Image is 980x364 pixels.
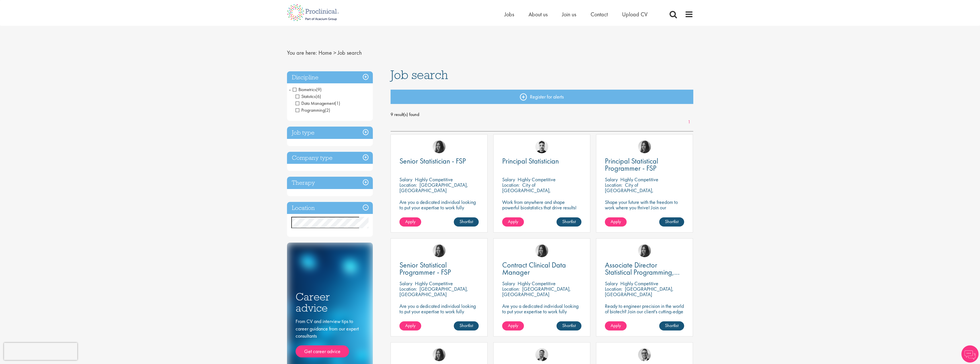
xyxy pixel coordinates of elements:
[296,107,325,113] span: Programming
[605,199,684,221] p: Shape your future with the freedom to work where you thrive! Join our pharmaceutical client with ...
[296,93,316,99] span: Statistics
[605,176,618,183] span: Salary
[287,152,373,164] h3: Company type
[605,182,654,199] p: City of [GEOGRAPHIC_DATA], [GEOGRAPHIC_DATA]
[502,303,581,320] p: Are you a dedicated individual looking to put your expertise to work fully flexibly in a remote p...
[289,85,291,94] span: -
[316,86,322,93] span: (9)
[454,321,479,330] a: Shortlist
[502,176,515,183] span: Salary
[504,11,514,18] a: Jobs
[605,260,680,284] span: Associate Director Statistical Programming, Oncology
[502,182,520,188] span: Location:
[296,100,335,106] span: Data Management
[296,318,364,357] div: From CV and interview tips to career guidance from our expert consultants
[638,140,651,153] a: Heidi Hennigan
[399,182,468,194] p: [GEOGRAPHIC_DATA], [GEOGRAPHIC_DATA]
[605,286,674,298] p: [GEOGRAPHIC_DATA], [GEOGRAPHIC_DATA]
[557,321,581,330] a: Shortlist
[508,322,518,328] span: Apply
[316,93,321,99] span: (6)
[296,291,364,313] h3: Career advice
[659,217,684,227] a: Shortlist
[605,158,684,172] a: Principal Statistical Programmer - FSP
[502,286,571,298] p: [GEOGRAPHIC_DATA], [GEOGRAPHIC_DATA]
[399,217,421,227] a: Apply
[287,127,373,139] div: Job type
[620,176,658,183] p: Highly Competitive
[391,90,693,104] a: Register for alerts
[502,261,581,276] a: Contract Clinical Data Manager
[502,260,566,277] span: Contract Clinical Data Manager
[605,217,627,227] a: Apply
[528,11,548,18] a: About us
[535,140,548,153] img: Dean Fisher
[287,202,373,214] h3: Location
[535,348,548,361] img: Tom Magenis
[287,71,373,84] h3: Discipline
[318,49,332,56] a: breadcrumb link
[399,303,479,320] p: Are you a dedicated individual looking to put your expertise to work fully flexibly in a remote p...
[557,217,581,227] a: Shortlist
[508,219,518,225] span: Apply
[535,244,548,257] img: Heidi Hennigan
[518,176,556,183] p: Highly Competitive
[391,67,448,82] span: Job search
[296,93,321,99] span: Statistics
[4,343,77,360] iframe: reCAPTCHA
[502,156,559,166] span: Principal Statistician
[399,199,479,216] p: Are you a dedicated individual looking to put your expertise to work fully flexibly in a remote p...
[325,107,330,113] span: (2)
[611,219,621,225] span: Apply
[399,182,417,188] span: Location:
[454,217,479,227] a: Shortlist
[518,280,556,287] p: Highly Competitive
[287,177,373,189] h3: Therapy
[605,156,658,173] span: Principal Statistical Programmer - FSP
[622,11,648,18] a: Upload CV
[399,158,479,165] a: Senior Statistician - FSP
[961,345,979,363] img: Chatbot
[502,158,581,165] a: Principal Statistician
[605,182,622,188] span: Location:
[399,280,412,287] span: Salary
[659,321,684,330] a: Shortlist
[391,110,693,119] span: 9 result(s) found
[591,11,608,18] span: Contact
[562,11,576,18] a: Join us
[399,261,479,276] a: Senior Statistical Programmer - FSP
[605,321,627,330] a: Apply
[405,322,415,328] span: Apply
[296,107,330,113] span: Programming
[335,100,340,106] span: (1)
[638,348,651,361] img: George Breen
[433,348,446,361] img: Heidi Hennigan
[685,119,693,125] a: 1
[502,199,581,221] p: Work from anywhere and shape powerful biostatistics that drive results! Enjoy the freedom of remo...
[502,217,524,227] a: Apply
[296,100,340,106] span: Data Management
[605,261,684,276] a: Associate Director Statistical Programming, Oncology
[433,140,446,153] img: Heidi Hennigan
[605,286,622,292] span: Location:
[293,86,316,93] span: Biometrics
[502,280,515,287] span: Salary
[620,280,658,287] p: Highly Competitive
[293,86,322,93] span: Biometrics
[287,49,317,56] span: You are here:
[405,219,415,225] span: Apply
[433,244,446,257] img: Heidi Hennigan
[638,244,651,257] a: Heidi Hennigan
